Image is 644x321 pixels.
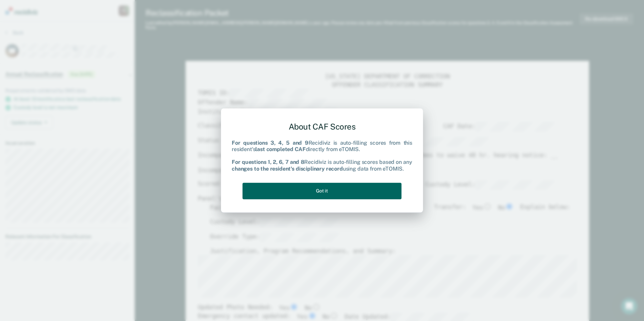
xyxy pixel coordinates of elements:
[255,146,305,152] b: last completed CAF
[232,116,412,137] div: About CAF Scores
[243,183,401,199] button: Got it
[232,166,343,172] b: changes to the resident's disciplinary record
[232,159,304,166] b: For questions 1, 2, 6, 7 and 8
[232,140,309,146] b: For questions 3, 4, 5 and 9
[232,140,412,172] div: Recidiviz is auto-filling scores from this resident's directly from eTOMIS. Recidiviz is auto-fil...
